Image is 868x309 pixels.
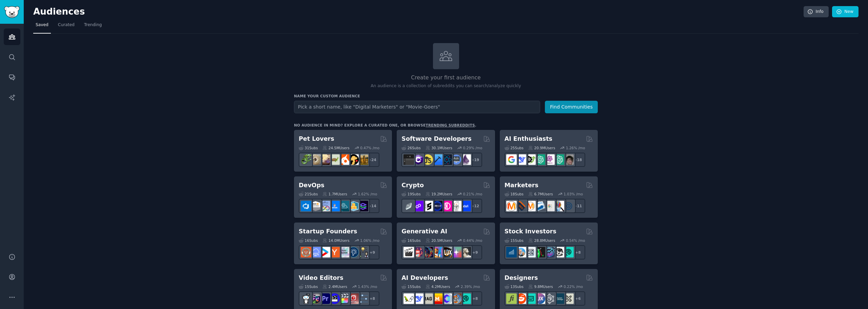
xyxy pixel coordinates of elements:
h2: Startup Founders [299,227,357,236]
img: PlatformEngineers [358,201,368,211]
img: herpetology [301,154,311,165]
img: LangChain [403,293,414,304]
img: StocksAndTrading [544,247,555,257]
img: postproduction [358,293,368,304]
div: 26 Sub s [401,146,420,150]
img: SaaS [310,247,321,257]
div: + 9 [365,245,379,259]
img: leopardgeckos [320,154,330,165]
span: Trending [84,22,102,28]
img: dividends [506,247,517,257]
h2: Generative AI [401,227,447,236]
div: 20.5M Users [426,238,452,243]
img: OpenSourceAI [441,293,452,304]
img: DeepSeek [516,154,526,165]
div: 0.47 % /mo [360,146,379,150]
div: 1.43 % /mo [358,284,377,289]
img: software [403,154,414,165]
div: + 6 [571,291,585,306]
div: 24.5M Users [322,146,349,150]
h2: Video Editors [299,274,343,282]
h2: Marketers [505,181,538,190]
img: bigseo [516,201,526,211]
div: 20.9M Users [528,146,555,150]
img: Forex [525,247,536,257]
div: 0.22 % /mo [564,284,583,289]
img: AWS_Certified_Experts [310,201,321,211]
div: 19 Sub s [401,192,420,196]
h2: Audiences [33,6,804,17]
img: ArtificalIntelligence [563,154,574,165]
div: 6.7M Users [528,192,553,196]
img: DevOpsLinks [329,201,340,211]
div: 0.29 % /mo [463,146,482,150]
div: 28.8M Users [528,238,555,243]
h2: Stock Investors [505,227,556,236]
img: OpenAIDev [544,154,555,165]
img: technicalanalysis [563,247,574,257]
h2: Crypto [401,181,424,190]
div: 13 Sub s [505,284,524,289]
div: 1.62 % /mo [358,192,377,196]
img: DreamBooth [460,247,471,257]
div: No audience in mind? Explore a curated one, or browse . [294,123,476,128]
div: + 19 [468,153,482,167]
img: Entrepreneurship [348,247,359,257]
img: iOSProgramming [432,154,442,165]
img: 0xPolygon [413,201,423,211]
img: dalle2 [413,247,423,257]
img: userexperience [544,293,555,304]
div: + 24 [365,153,379,167]
a: New [832,6,859,18]
img: ethfinance [403,201,414,211]
div: 1.03 % /mo [564,192,583,196]
img: sdforall [432,247,442,257]
div: 19.2M Users [426,192,452,196]
img: googleads [544,201,555,211]
div: 0.54 % /mo [566,238,585,243]
img: ethstaker [422,201,433,211]
img: turtle [329,154,340,165]
div: 1.26 % /mo [566,146,585,150]
img: aivideo [403,247,414,257]
div: 0.44 % /mo [463,238,482,243]
div: 30.1M Users [426,146,452,150]
div: 31 Sub s [299,146,318,150]
div: + 9 [468,245,482,259]
span: Curated [58,22,75,28]
h3: Name your custom audience [294,94,598,98]
h2: AI Enthusiasts [505,135,552,143]
img: GoogleGeminiAI [506,154,517,165]
a: Info [804,6,829,18]
img: AIDevelopersSociety [460,293,471,304]
img: AItoolsCatalog [525,154,536,165]
div: 16 Sub s [401,238,420,243]
img: EntrepreneurRideAlong [301,247,311,257]
div: + 12 [468,199,482,213]
div: + 11 [571,199,585,213]
img: dogbreed [358,154,368,165]
div: 1.7M Users [322,192,347,196]
h2: DevOps [299,181,324,190]
div: + 18 [571,153,585,167]
img: finalcutpro [339,293,349,304]
p: An audience is a collection of subreddits you can search/analyze quickly [294,83,598,89]
img: platformengineering [339,201,349,211]
img: elixir [460,154,471,165]
div: 9.8M Users [528,284,553,289]
div: 15 Sub s [401,284,420,289]
img: AskMarketing [525,201,536,211]
img: growmybusiness [358,247,368,257]
img: startup [320,247,330,257]
img: cockatiel [339,154,349,165]
img: swingtrading [554,247,564,257]
div: + 8 [365,291,379,306]
span: Saved [36,22,48,28]
img: starryai [451,247,461,257]
div: + 8 [571,245,585,259]
img: ValueInvesting [516,247,526,257]
img: Emailmarketing [535,201,545,211]
a: trending subreddits [426,123,475,127]
img: DeepSeek [413,293,423,304]
div: 2.39 % /mo [461,284,480,289]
